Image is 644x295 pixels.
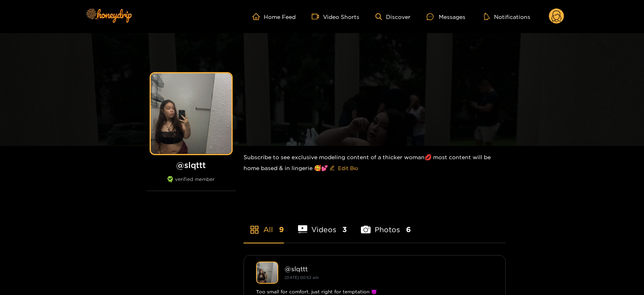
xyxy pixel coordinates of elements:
a: Video Shorts [312,13,359,20]
div: verified member [147,176,236,191]
button: editEdit Bio [328,162,360,175]
div: Messages [427,12,465,21]
span: Edit Bio [338,164,358,172]
span: video-camera [312,13,323,20]
span: 9 [279,224,284,235]
span: home [252,13,264,20]
a: Home Feed [252,13,296,20]
span: 3 [342,224,347,235]
div: Subscribe to see exclusive modeling content of a thicker woman💋 most content will be home based &... [244,146,506,181]
h1: @ slqttt [147,160,236,170]
img: slqttt [256,262,278,284]
li: Photos [361,206,411,243]
div: @ slqttt [285,265,493,272]
button: Notifications [481,12,533,21]
span: 6 [406,224,411,235]
li: All [244,206,284,243]
span: appstore [250,225,259,235]
a: Discover [375,13,411,20]
span: edit [329,165,335,171]
li: Videos [298,206,347,243]
small: [DATE] 00:52 am [285,275,319,280]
